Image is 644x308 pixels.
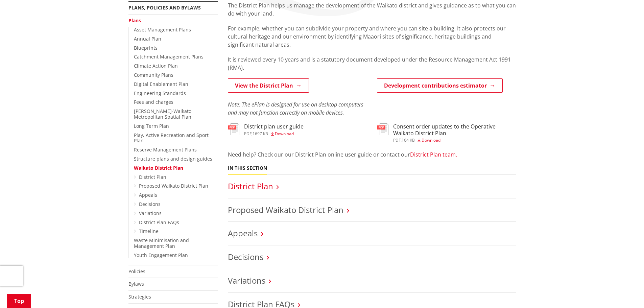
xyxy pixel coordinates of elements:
a: View the District Plan [228,78,309,93]
a: Play, Active Recreation and Sport Plan [134,132,209,144]
a: Annual Plan [134,35,161,42]
a: Asset Management Plans [134,26,191,33]
div: , [244,132,304,136]
a: Digital Enablement Plan [134,81,188,87]
img: document-pdf.svg [377,123,388,135]
a: Catchment Management Plans [134,53,204,60]
a: Climate Action Plan [134,63,178,69]
a: Variations [139,210,162,216]
a: District Plan FAQs [139,219,179,226]
span: pdf [393,137,401,143]
a: Community Plans [134,72,173,78]
a: Appeals [139,192,157,198]
a: Development contributions estimator [377,78,503,93]
span: 1697 KB [253,131,268,137]
span: pdf [244,131,252,137]
span: Download [422,137,440,143]
h5: In this section [228,165,267,171]
a: Top [7,294,31,308]
h3: District plan user guide [244,123,304,130]
em: Note: The ePlan is designed for use on desktop computers and may not function correctly on mobile... [228,101,363,116]
a: Appeals [228,228,258,239]
a: Engineering Standards [134,90,186,96]
a: Fees and charges [134,99,173,105]
p: Need help? Check our our District Plan online user guide or contact our [228,150,516,159]
a: Variations [228,275,265,286]
a: Bylaws [128,281,144,287]
a: Policies [128,268,145,275]
a: District Plan [228,181,273,192]
a: Blueprints [134,45,158,51]
p: The District Plan helps us manage the development of the Waikato district and gives guidance as t... [228,1,516,18]
a: Proposed Waikato District Plan [139,183,208,189]
div: , [393,138,516,142]
a: Youth Engagement Plan [134,252,188,258]
span: 164 KB [402,137,415,143]
a: Proposed Waikato District Plan [228,204,343,215]
img: document-pdf.svg [228,123,239,135]
a: Reserve Management Plans [134,146,197,153]
a: Plans, policies and bylaws [128,4,201,11]
span: Download [275,131,294,137]
a: Plans [128,17,141,24]
a: [PERSON_NAME]-Waikato Metropolitan Spatial Plan [134,108,191,120]
a: Timeline [139,228,159,234]
a: Waikato District Plan [134,165,183,171]
h3: Consent order updates to the Operative Waikato District Plan [393,123,516,136]
a: Strategies [128,293,151,300]
a: Consent order updates to the Operative Waikato District Plan pdf,164 KB Download [377,123,516,142]
p: It is reviewed every 10 years and is a statutory document developed under the Resource Management... [228,55,516,72]
a: Long Term Plan [134,123,169,129]
a: District plan user guide pdf,1697 KB Download [228,123,304,136]
p: For example, whether you can subdivide your property and where you can site a building. It also p... [228,24,516,49]
a: Decisions [139,201,161,207]
a: Waste Minimisation and Management Plan [134,237,189,249]
a: District Plan team. [410,151,457,158]
iframe: Messenger Launcher [613,280,637,304]
a: Structure plans and design guides [134,156,212,162]
a: Decisions [228,251,263,262]
a: District Plan [139,174,166,180]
